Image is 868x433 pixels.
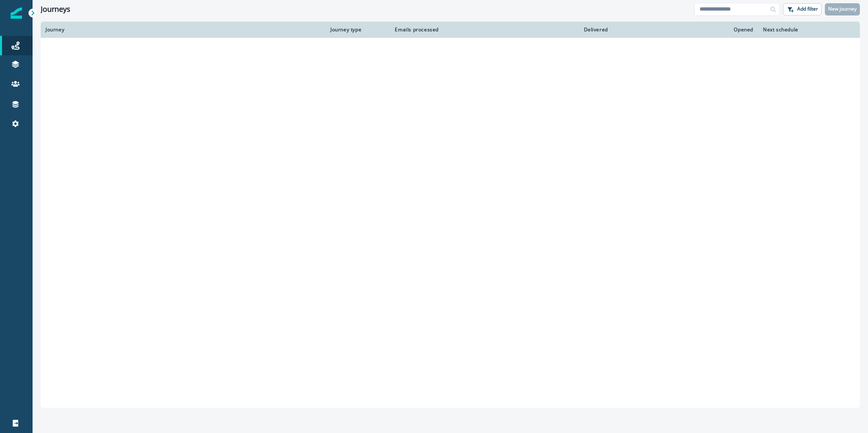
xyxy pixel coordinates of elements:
div: Opened [618,26,753,33]
div: Journey [46,26,321,33]
h1: Journeys [41,5,70,14]
button: New journey [825,3,860,15]
p: Add filter [797,6,818,12]
button: Add filter [783,3,822,15]
div: Emails processed [391,26,439,33]
div: Journey type [330,26,382,33]
img: Inflection [11,7,22,19]
div: Delivered [448,26,608,33]
div: Next schedule [763,26,835,33]
p: New journey [828,6,857,12]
